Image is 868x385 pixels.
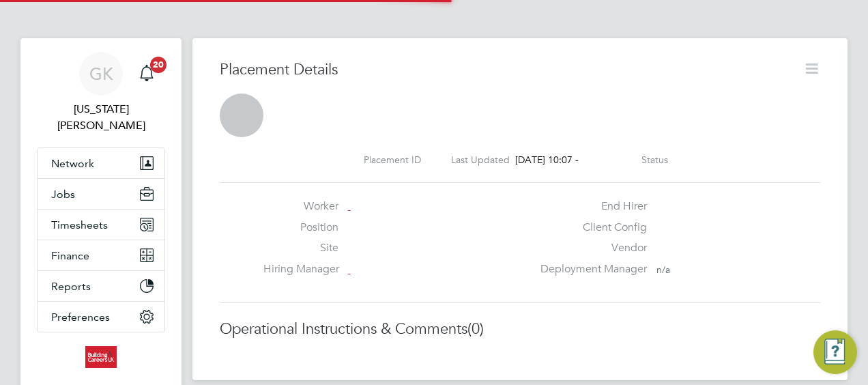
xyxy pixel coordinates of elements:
[263,241,338,255] label: Site
[51,188,75,201] span: Jobs
[37,346,165,368] a: Go to home page
[532,262,647,276] label: Deployment Manager
[532,199,647,214] label: End Hirer
[38,240,164,270] button: Finance
[38,148,164,178] button: Network
[37,101,165,134] span: Georgia King
[85,346,116,368] img: buildingcareersuk-logo-retina.png
[51,157,94,170] span: Network
[263,220,338,235] label: Position
[220,60,793,80] h3: Placement Details
[467,319,484,338] span: (0)
[51,249,89,262] span: Finance
[451,154,510,166] label: Last Updated
[532,241,647,255] label: Vendor
[150,57,167,73] span: 20
[51,311,110,324] span: Preferences
[263,199,338,214] label: Worker
[133,52,160,96] a: 20
[51,280,91,293] span: Reports
[532,220,647,235] label: Client Config
[813,330,857,374] button: Engage Resource Center
[51,218,108,231] span: Timesheets
[38,179,164,209] button: Jobs
[515,154,579,166] span: [DATE] 10:07 -
[641,154,668,166] label: Status
[89,65,113,83] span: GK
[38,302,164,332] button: Preferences
[38,271,164,301] button: Reports
[220,319,820,339] h3: Operational Instructions & Comments
[38,210,164,240] button: Timesheets
[364,154,421,166] label: Placement ID
[263,262,338,276] label: Hiring Manager
[656,263,670,276] span: n/a
[37,52,165,134] a: GK[US_STATE][PERSON_NAME]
